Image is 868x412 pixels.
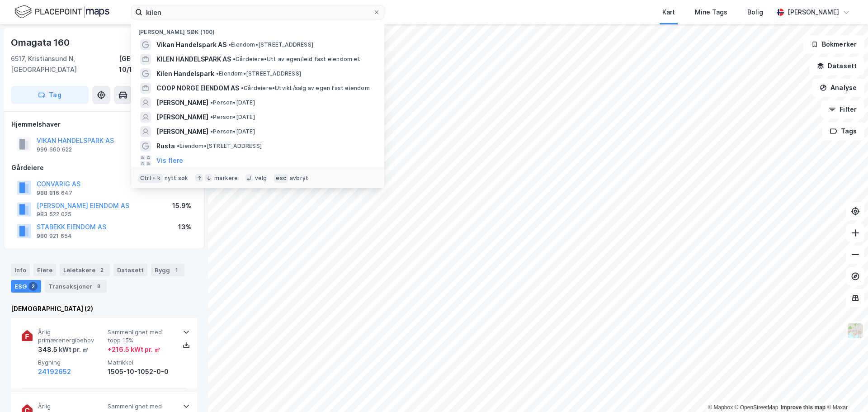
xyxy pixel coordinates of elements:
[38,344,89,355] div: 348.5
[108,344,160,355] div: + 216.5 kWt pr. ㎡
[11,303,197,314] div: [DEMOGRAPHIC_DATA] (2)
[178,222,191,232] div: 13%
[131,21,384,38] div: [PERSON_NAME] søk (100)
[97,265,106,275] div: 2
[38,359,104,366] span: Bygning
[274,174,288,183] div: esc
[151,264,184,276] div: Bygg
[210,99,255,106] span: Person • [DATE]
[11,280,41,293] div: ESG
[57,344,89,355] div: kWt pr. ㎡
[210,114,255,121] span: Person • [DATE]
[156,54,231,65] span: KILEN HANDELSPARK AS
[803,35,864,53] button: Bokmerker
[662,7,675,18] div: Kart
[290,175,308,182] div: avbryt
[233,56,236,62] span: •
[119,53,197,75] div: [GEOGRAPHIC_DATA], 10/1052
[11,119,197,130] div: Hjemmelshaver
[156,155,183,166] button: Vis flere
[156,83,239,94] span: COOP NORGE EIENDOM AS
[14,4,109,20] img: logo.f888ab2527a4732fd821a326f86c7f29.svg
[809,57,864,75] button: Datasett
[812,79,864,97] button: Analyse
[747,7,763,18] div: Bolig
[11,86,89,104] button: Tag
[172,200,191,211] div: 15.9%
[228,41,231,48] span: •
[45,280,107,293] div: Transaksjoner
[847,322,864,339] img: Z
[11,53,119,75] div: 6517, Kristiansund N, [GEOGRAPHIC_DATA]
[210,99,213,106] span: •
[233,56,360,63] span: Gårdeiere • Utl. av egen/leid fast eiendom el.
[156,141,175,152] span: Rusta
[108,328,174,344] span: Sammenlignet med topp 15%
[255,175,267,182] div: velg
[216,70,219,77] span: •
[210,128,255,135] span: Person • [DATE]
[37,189,72,197] div: 988 816 647
[142,5,373,19] input: Søk på adresse, matrikkel, gårdeiere, leietakere eller personer
[156,97,208,108] span: [PERSON_NAME]
[781,404,826,411] a: Improve this map
[822,122,864,140] button: Tags
[37,232,72,240] div: 980 921 654
[11,35,71,50] div: Omagata 160
[113,264,147,276] div: Datasett
[695,7,727,18] div: Mine Tags
[216,70,301,77] span: Eiendom • [STREET_ADDRESS]
[37,211,71,218] div: 983 522 025
[177,142,179,149] span: •
[241,85,370,92] span: Gårdeiere • Utvikl./salg av egen fast eiendom
[788,7,839,18] div: [PERSON_NAME]
[156,126,208,137] span: [PERSON_NAME]
[156,68,214,79] span: Kilen Handelspark
[60,264,110,276] div: Leietakere
[823,369,868,412] iframe: Chat Widget
[821,100,864,118] button: Filter
[228,41,313,48] span: Eiendom • [STREET_ADDRESS]
[33,264,56,276] div: Eiere
[172,265,181,275] div: 1
[11,264,30,276] div: Info
[210,128,213,135] span: •
[11,162,197,173] div: Gårdeiere
[37,146,72,153] div: 999 660 622
[177,142,262,150] span: Eiendom • [STREET_ADDRESS]
[94,282,103,291] div: 8
[708,404,733,411] a: Mapbox
[241,85,244,91] span: •
[165,175,189,182] div: nytt søk
[735,404,778,411] a: OpenStreetMap
[156,112,208,123] span: [PERSON_NAME]
[156,39,226,50] span: Vikan Handelspark AS
[28,282,38,291] div: 2
[38,366,71,377] button: 24192652
[38,328,104,344] span: Årlig primærenergibehov
[138,174,163,183] div: Ctrl + k
[214,175,238,182] div: markere
[210,114,213,120] span: •
[108,359,174,366] span: Matrikkel
[108,366,174,377] div: 1505-10-1052-0-0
